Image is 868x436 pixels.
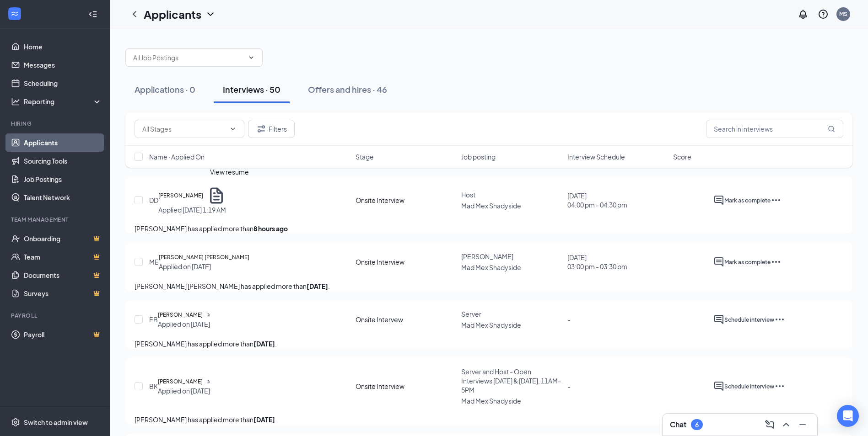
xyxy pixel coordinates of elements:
div: Hiring [11,120,100,128]
h5: [PERSON_NAME] [158,377,203,386]
input: All Stages [142,124,226,134]
a: Home [24,37,102,56]
span: Score [673,152,691,161]
div: ME [149,257,159,266]
p: [PERSON_NAME] has applied more than . [135,415,843,425]
a: Job Postings [24,170,102,188]
div: Applied on [DATE] [158,319,210,329]
svg: ActiveChat [713,256,724,267]
button: Schedule interview [724,314,774,325]
div: Interviews · 50 [223,84,280,95]
svg: ActiveChat [713,381,724,392]
svg: WorkstreamLogo [10,9,19,18]
a: Sourcing Tools [24,152,102,170]
button: Mark as complete [724,195,771,206]
div: EB [149,315,158,324]
div: View resume [210,167,249,177]
p: [PERSON_NAME] has applied more than . [135,223,843,234]
span: Job posting [461,152,496,161]
span: - [567,315,571,324]
p: [PERSON_NAME] has applied more than . [135,339,843,349]
p: Mad Mex Shadyside [461,201,561,210]
h3: Chat [670,420,686,430]
b: 8 hours ago [253,224,288,233]
span: - [567,382,571,390]
a: TeamCrown [24,248,102,266]
span: [PERSON_NAME] [461,252,513,261]
div: Applied on [DATE] [158,386,210,395]
p: Mad Mex Shadyside [461,263,561,272]
svg: Document [206,380,210,383]
a: PayrollCrown [24,325,102,344]
span: Mark as complete [724,197,771,204]
span: Schedule interview [724,383,774,390]
svg: MagnifyingGlass [828,125,835,133]
svg: ActiveChat [713,195,724,206]
div: Reporting [24,97,102,106]
a: Applicants [24,133,102,152]
b: [DATE] [307,282,328,290]
div: [DATE] [567,191,627,209]
span: Stage [356,152,374,161]
span: Name · Applied On [149,152,205,161]
div: Team Management [11,216,100,223]
svg: ChevronUp [781,419,792,430]
svg: Settings [11,418,20,427]
div: 6 [695,421,699,429]
div: BK [149,382,158,391]
h5: [PERSON_NAME] [158,310,203,319]
svg: ChevronLeft [129,9,140,20]
span: Interview Schedule [567,152,625,161]
svg: ChevronDown [229,125,237,133]
div: Onsite Interview [356,382,404,391]
span: Host [461,191,475,199]
div: Onsite Interview [356,257,404,266]
p: Mad Mex Shadyside [461,396,561,405]
svg: ChevronDown [205,9,216,20]
svg: Analysis [11,97,20,106]
svg: Collapse [88,10,97,19]
span: Server and Host - Open Interviews [DATE] & [DATE], 11AM-5PM [461,367,561,394]
button: Mark as complete [724,256,771,267]
svg: ActiveChat [713,314,724,325]
div: MS [839,10,847,18]
svg: Ellipses [771,256,782,267]
p: Mad Mex Shadyside [461,320,561,330]
b: [DATE] [253,415,275,424]
div: Switch to admin view [24,418,88,427]
button: Minimize [795,417,810,432]
div: Applied on [DATE] [159,262,249,271]
svg: ComposeMessage [764,419,775,430]
a: Talent Network [24,188,102,207]
a: Scheduling [24,74,102,92]
input: All Job Postings [133,53,244,63]
a: DocumentsCrown [24,266,102,284]
h5: [PERSON_NAME] [158,191,203,200]
div: Offers and hires · 46 [308,84,387,95]
div: Payroll [11,312,100,319]
div: Onsite Interview [356,196,404,205]
input: Search in interviews [706,120,843,138]
div: Applied [DATE] 1:19 AM [158,205,226,214]
a: Messages [24,56,102,74]
svg: QuestionInfo [818,9,829,20]
b: [DATE] [253,340,275,348]
button: ComposeMessage [762,417,777,432]
button: ChevronUp [779,417,793,432]
p: [PERSON_NAME] [PERSON_NAME] has applied more than . [135,281,843,291]
svg: Filter [256,123,267,134]
span: 04:00 pm - 04:30 pm [567,200,627,209]
h1: Applicants [144,6,201,22]
svg: Ellipses [774,314,785,325]
svg: Minimize [797,419,808,430]
div: Open Intercom Messenger [837,405,859,427]
span: Schedule interview [724,316,774,323]
svg: Document [207,186,226,205]
div: Onsite Intervew [356,315,403,324]
button: Schedule interview [724,381,774,392]
button: Filter Filters [248,120,295,138]
span: Server [461,310,481,318]
svg: Notifications [798,9,809,20]
a: SurveysCrown [24,284,102,303]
